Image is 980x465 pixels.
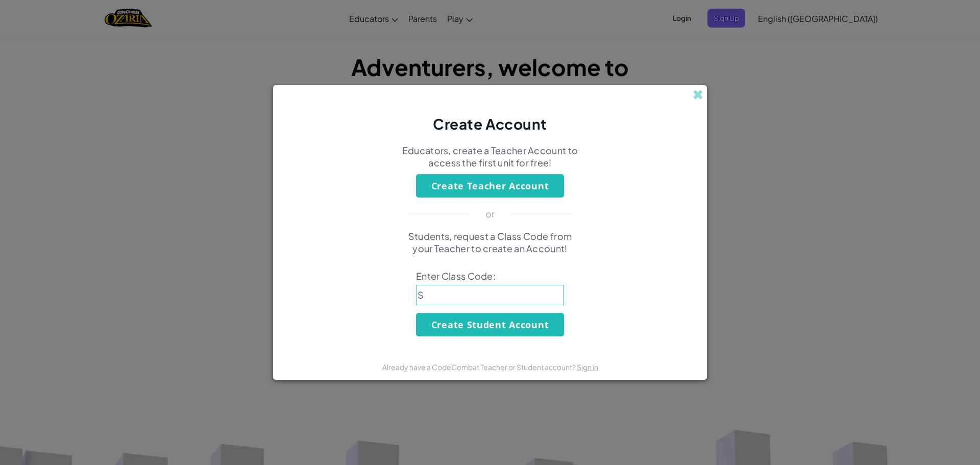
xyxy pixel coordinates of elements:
span: Create Account [433,115,547,133]
span: Already have a CodeCombat Teacher or Student account? [382,362,577,372]
p: Students, request a Class Code from your Teacher to create an Account! [401,230,579,255]
button: Create Teacher Account [416,174,564,198]
span: Enter Class Code: [416,270,564,282]
p: or [485,208,495,220]
p: Educators, create a Teacher Account to access the first unit for free! [401,144,579,169]
a: Sign in [577,362,598,372]
button: Create Student Account [416,313,564,336]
